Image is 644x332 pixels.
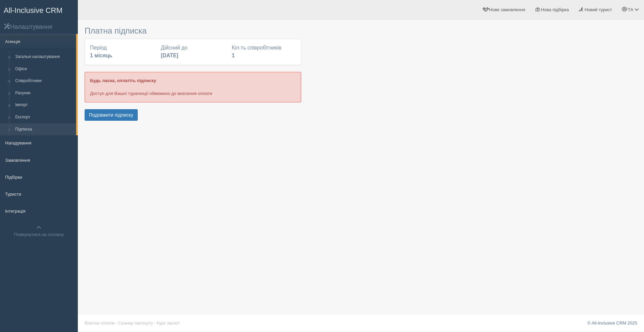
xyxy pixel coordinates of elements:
[154,320,156,326] span: ·
[12,87,76,99] a: Рахунки
[118,320,153,326] a: Сканер паспорту
[87,44,157,60] div: Період
[489,7,525,12] span: Нове замовлення
[12,63,76,75] a: Офіси
[628,7,633,12] span: ТА
[228,44,299,60] div: Кіл-ть співробітників
[232,53,235,58] b: 1
[85,109,138,121] button: Подовжити підписку
[157,44,228,60] div: Дійсний до
[587,320,637,326] a: © All-Inclusive CRM 2025
[4,6,63,15] span: All-Inclusive CRM
[90,78,156,83] b: Будь ласка, оплатіть підписку
[12,99,76,111] a: Імпорт
[85,72,301,102] div: Доступ для Вашої турагенції обмежено до внесення оплати
[161,53,178,58] b: [DATE]
[157,320,180,326] a: Курс валют
[116,320,117,326] span: ·
[85,26,301,35] h3: Платна підписка
[12,75,76,87] a: Співробітники
[12,123,76,136] a: Підписка
[90,53,112,58] b: 1 місяць
[12,51,76,63] a: Загальні налаштування
[85,320,115,326] a: Візитки готелів
[0,0,77,19] a: All-Inclusive CRM
[541,7,569,12] span: Нова підбірка
[12,111,76,123] a: Експорт
[585,7,612,12] span: Новий турист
